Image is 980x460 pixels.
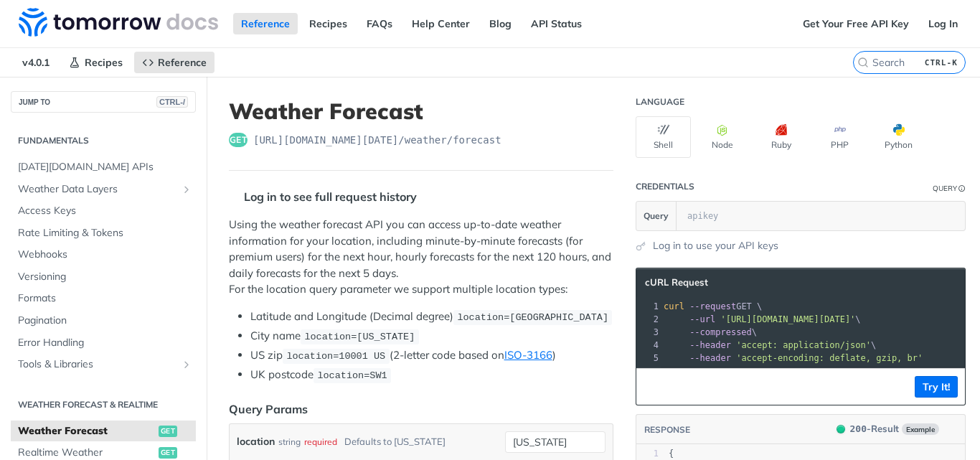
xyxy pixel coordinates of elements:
[11,134,196,147] h2: Fundamentals
[229,217,613,298] p: Using the weather forecast API you can access up-to-date weather information for your location, i...
[134,52,215,73] a: Reference
[229,400,308,418] div: Query Params
[317,370,387,381] span: location=SW1
[11,222,196,244] a: Rate Limiting & Tokens
[636,448,659,460] div: 1
[229,133,248,147] span: get
[958,185,966,192] i: Information
[644,376,664,398] button: Copy to clipboard
[720,314,855,324] span: '[URL][DOMAIN_NAME][DATE]'
[11,354,196,375] a: Tools & LibrariesShow subpages for Tools & Libraries
[653,238,778,253] a: Log in to use your API keys
[250,347,613,364] li: US zip (2-letter code based on )
[664,327,757,337] span: \
[812,116,867,158] button: PHP
[237,431,275,452] label: location
[636,326,661,339] div: 3
[404,13,478,34] a: Help Center
[504,348,552,362] a: ISO-3166
[11,91,196,113] button: JUMP TOCTRL-/
[18,314,192,328] span: Pagination
[18,226,192,240] span: Rate Limiting & Tokens
[850,422,899,436] div: - Result
[250,309,613,325] li: Latitude and Longitude (Decimal degree)
[278,431,301,452] div: string
[689,327,752,337] span: --compressed
[344,431,446,452] div: Defaults to [US_STATE]
[664,340,876,350] span: \
[636,202,677,230] button: Query
[694,116,750,158] button: Node
[18,357,177,372] span: Tools & Libraries
[736,340,871,350] span: 'accept: application/json'
[664,314,861,324] span: \
[680,202,946,230] input: apikey
[359,13,400,34] a: FAQs
[18,446,155,460] span: Realtime Weather
[18,291,192,306] span: Formats
[636,96,684,108] div: Language
[481,13,519,34] a: Blog
[229,188,417,205] div: Log in to see full request history
[644,423,691,437] button: RESPONSE
[11,266,196,288] a: Versioning
[11,421,196,442] a: Weather Forecastget
[11,179,196,200] a: Weather Data LayersShow subpages for Weather Data Layers
[233,13,298,34] a: Reference
[11,288,196,309] a: Formats
[857,57,869,68] svg: Search
[286,351,385,362] span: location=10001 US
[156,96,188,108] span: CTRL-/
[158,56,207,69] span: Reference
[933,183,957,194] div: Query
[921,55,961,70] kbd: CTRL-K
[829,422,958,436] button: 200200-ResultExample
[636,352,661,365] div: 5
[645,276,708,288] span: cURL Request
[18,204,192,218] span: Access Keys
[753,116,809,158] button: Ruby
[689,301,736,311] span: --request
[669,449,674,459] span: {
[664,301,684,311] span: curl
[11,244,196,266] a: Webhooks
[636,116,691,158] button: Shell
[933,183,966,194] div: QueryInformation
[18,248,192,262] span: Webhooks
[253,133,501,147] span: https://api.tomorrow.io/v4/weather/forecast
[181,359,192,370] button: Show subpages for Tools & Libraries
[159,426,177,437] span: get
[946,209,961,223] button: Hide
[689,314,715,324] span: --url
[640,276,724,290] button: cURL Request
[457,312,608,323] span: location=[GEOGRAPHIC_DATA]
[11,200,196,222] a: Access Keys
[523,13,590,34] a: API Status
[18,424,155,438] span: Weather Forecast
[11,332,196,354] a: Error Handling
[636,300,661,313] div: 1
[11,310,196,332] a: Pagination
[14,52,57,73] span: v4.0.1
[18,182,177,197] span: Weather Data Layers
[644,210,669,222] span: Query
[636,339,661,352] div: 4
[871,116,926,158] button: Python
[250,367,613,383] li: UK postcode
[736,353,923,363] span: 'accept-encoding: deflate, gzip, br'
[664,301,762,311] span: GET \
[636,313,661,326] div: 2
[181,184,192,195] button: Show subpages for Weather Data Layers
[689,340,731,350] span: --header
[636,181,694,192] div: Credentials
[18,336,192,350] span: Error Handling
[159,447,177,459] span: get
[850,423,867,434] span: 200
[250,328,613,344] li: City name
[61,52,131,73] a: Recipes
[689,353,731,363] span: --header
[18,270,192,284] span: Versioning
[301,13,355,34] a: Recipes
[902,423,939,435] span: Example
[930,126,951,148] button: More Languages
